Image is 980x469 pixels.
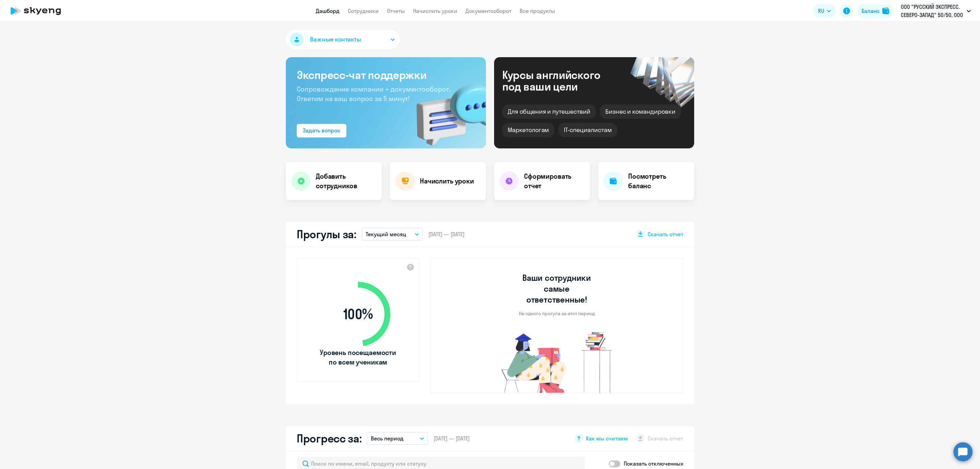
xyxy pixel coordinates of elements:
img: no-truants [489,330,625,393]
p: Показать отключенных [624,459,683,468]
h4: Сформировать отчет [524,172,585,191]
div: Бизнес и командировки [600,104,681,119]
div: Курсы английского под ваши цели [502,69,619,92]
button: Балансbalance [857,4,893,18]
h3: Экспресс-чат поддержки [297,68,475,82]
button: Задать вопрос [297,124,346,138]
div: IT-специалистам [558,123,617,137]
span: Уровень посещаемости по всем ученикам [319,348,397,367]
a: Сотрудники [348,7,379,14]
h4: Начислить уроки [420,176,474,186]
button: RU [813,4,836,18]
button: Важные контакты [286,30,400,49]
div: Задать вопрос [303,126,340,134]
h4: Добавить сотрудников [316,172,376,191]
h2: Прогресс за: [297,432,361,445]
span: [DATE] — [DATE] [428,230,464,238]
div: Баланс [862,7,880,15]
h3: Ваши сотрудники самые ответственные! [513,272,601,305]
a: Документооборот [465,7,511,14]
img: balance [882,7,889,14]
button: Текущий месяц [362,228,423,241]
span: Скачать отчет [648,230,683,238]
p: Текущий месяц [366,230,406,238]
span: Сопровождение компании + документооборот. Ответим на ваш вопрос за 5 минут! [297,85,451,103]
p: Весь период [371,434,404,442]
a: Все продукты [520,7,555,14]
span: [DATE] — [DATE] [434,435,470,442]
a: Отчеты [387,7,405,14]
a: Начислить уроки [413,7,457,14]
a: Дашборд [316,7,340,14]
img: bg-img [407,72,486,148]
p: Ни одного прогула за этот период [519,310,595,317]
span: Важные контакты [310,35,361,44]
p: ООО "РУССКИЙ ЭКСПРЕСС. СЕВЕРО-ЗАПАД" 50/50, ООО "РУССКИЙ ЭКСПРЕСС. СЕВЕРО-ЗАПАД" [901,3,964,19]
span: Как мы считаем [586,435,628,442]
h4: Посмотреть баланс [628,172,689,191]
button: ООО "РУССКИЙ ЭКСПРЕСС. СЕВЕРО-ЗАПАД" 50/50, ООО "РУССКИЙ ЭКСПРЕСС. СЕВЕРО-ЗАПАД" [897,3,974,19]
div: Маркетологам [502,123,554,137]
div: Для общения и путешествий [502,104,596,119]
span: 100 % [319,306,397,322]
h2: Прогулы за: [297,227,356,241]
button: Весь период [367,432,428,445]
span: RU [818,7,824,15]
